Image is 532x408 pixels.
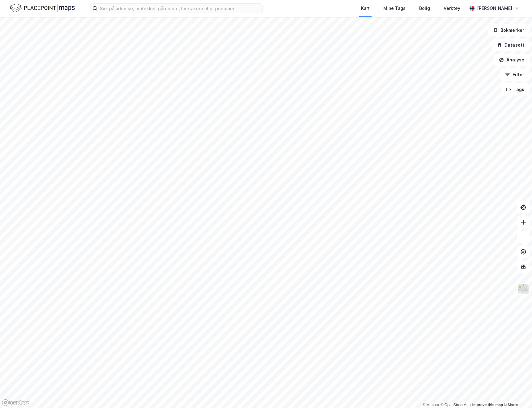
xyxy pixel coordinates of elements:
div: Verktøy [444,5,460,12]
button: Filter [500,69,530,81]
div: Bolig [419,5,430,12]
div: Kontrollprogram for chat [501,378,532,408]
a: Mapbox [423,403,440,407]
button: Analyse [494,54,530,66]
a: Improve this map [472,403,503,407]
div: Mine Tags [383,5,406,12]
button: Datasett [492,39,530,51]
a: Mapbox homepage [2,399,29,406]
img: Z [517,283,529,295]
input: Søk på adresse, matrikkel, gårdeiere, leietakere eller personer [97,4,262,13]
img: logo.f888ab2527a4732fd821a326f86c7f29.svg [10,3,75,14]
a: OpenStreetMap [441,403,471,407]
div: [PERSON_NAME] [477,5,512,12]
iframe: Chat Widget [501,378,532,408]
div: Kart [361,5,370,12]
button: Bokmerker [488,24,530,36]
button: Tags [501,83,530,96]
